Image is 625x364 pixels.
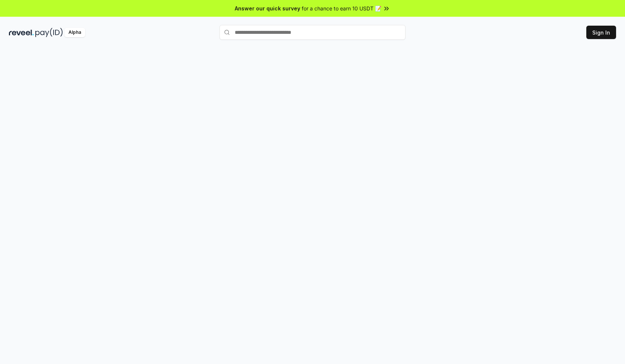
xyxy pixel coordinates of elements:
[302,4,381,12] span: for a chance to earn 10 USDT 📝
[35,28,63,37] img: pay_id
[9,28,34,37] img: reveel_dark
[235,4,300,12] span: Answer our quick survey
[64,28,85,37] div: Alpha
[586,26,616,39] button: Sign In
